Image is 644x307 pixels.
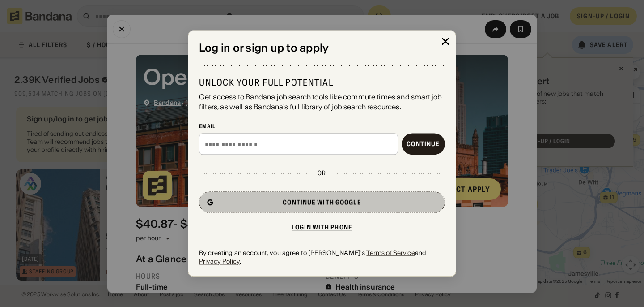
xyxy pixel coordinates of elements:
div: Email [199,123,445,130]
div: Login with phone [292,225,352,231]
div: Continue [407,141,440,147]
div: By creating an account, you agree to [PERSON_NAME]'s and . [199,249,445,265]
div: Continue with Google [283,199,361,206]
div: Unlock your full potential [199,77,445,88]
a: Terms of Service [366,249,415,257]
div: or [318,169,326,177]
div: Get access to Bandana job search tools like commute times and smart job filters, as well as Banda... [199,92,445,112]
a: Privacy Policy [199,257,240,265]
div: Log in or sign up to apply [199,42,445,55]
